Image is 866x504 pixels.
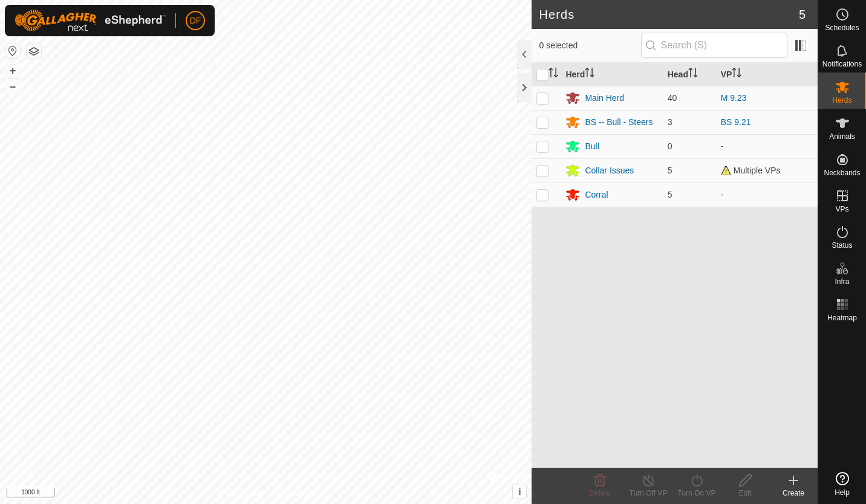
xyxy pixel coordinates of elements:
img: Gallagher Logo [15,10,166,31]
span: 40 [668,93,677,103]
span: VPs [835,205,848,213]
a: BS 9.21 [721,117,751,127]
span: Delete [590,489,611,497]
td: - [716,183,818,207]
div: Bull [585,140,599,153]
span: Infra [835,278,849,285]
div: Edit [721,488,769,499]
div: BS -- Bull - Steers [585,116,653,129]
a: Privacy Policy [218,488,264,499]
span: Status [832,242,852,249]
a: Help [818,467,866,501]
span: 3 [668,117,672,127]
span: Herds [832,97,851,104]
th: VP [716,63,818,86]
span: 5 [668,190,672,199]
button: Reset Map [5,44,20,58]
div: Create [769,488,818,499]
p-sorticon: Activate to sort [688,69,698,79]
h2: Herds [539,7,798,22]
td: - [716,134,818,158]
input: Search (S) [641,33,787,58]
span: Notifications [822,60,862,68]
div: Corral [585,189,608,201]
span: Help [835,489,850,496]
span: 0 selected [539,39,640,52]
button: i [513,485,526,499]
span: Multiple VPs [721,166,781,175]
span: 5 [668,166,672,175]
span: i [518,486,521,497]
span: DF [190,15,201,27]
p-sorticon: Activate to sort [732,69,741,79]
button: – [5,79,20,94]
span: 5 [799,5,806,24]
span: 0 [668,141,672,151]
div: Turn Off VP [624,488,672,499]
th: Herd [561,63,662,86]
button: Map Layers [27,44,41,59]
th: Head [663,63,716,86]
span: Schedules [825,24,859,31]
p-sorticon: Activate to sort [585,69,594,79]
div: Collar Issues [585,164,634,177]
a: Contact Us [278,488,313,499]
a: M 9.23 [721,93,747,103]
span: Heatmap [827,314,857,321]
div: Main Herd [585,92,624,105]
span: Neckbands [824,169,860,176]
div: Turn On VP [672,488,721,499]
button: + [5,63,20,78]
span: Animals [829,133,855,140]
p-sorticon: Activate to sort [549,69,558,79]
